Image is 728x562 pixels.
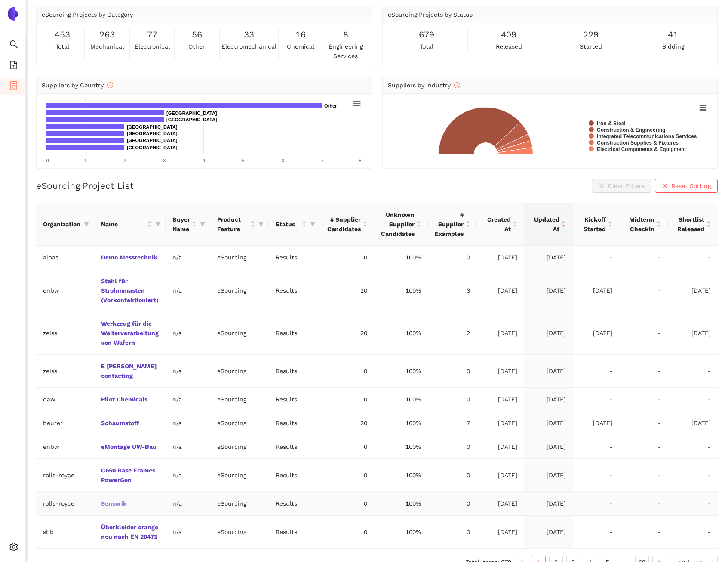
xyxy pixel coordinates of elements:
td: [DATE] [668,411,718,435]
span: 679 [419,28,434,41]
span: Suppliers by Industry [388,82,460,89]
td: 0 [320,355,374,388]
td: [DATE] [573,269,619,312]
span: started [580,42,602,51]
span: # Supplier Candidates [327,215,361,234]
span: 77 [147,28,157,41]
td: n/a [166,388,210,411]
td: eSourcing [210,246,269,269]
td: 0 [320,459,374,492]
td: [DATE] [524,516,573,549]
td: n/a [166,246,210,269]
td: 0 [428,435,477,459]
td: - [619,435,668,459]
td: - [668,435,718,459]
td: n/a [166,459,210,492]
td: 2 [428,312,477,355]
td: - [668,516,718,549]
span: Kickoff Started [580,215,606,234]
td: [DATE] [524,246,573,269]
td: - [573,459,619,492]
td: 100% [374,246,428,269]
td: n/a [166,411,210,435]
td: sbb [36,516,94,549]
td: - [573,246,619,269]
text: 2 [123,158,126,163]
td: 0 [428,355,477,388]
td: 20 [320,411,374,435]
td: - [619,516,668,549]
td: [DATE] [477,355,524,388]
td: [DATE] [573,312,619,355]
td: n/a [166,435,210,459]
span: other [188,42,205,51]
td: rolls-royce [36,459,94,492]
span: total [55,42,69,51]
td: - [619,269,668,312]
th: this column's title is Product Feature,this column is sortable [210,203,269,246]
td: enbw [36,269,94,312]
text: Iron & Steel [597,120,626,127]
span: 33 [244,28,254,41]
th: this column's title is # Supplier Candidates,this column is sortable [320,203,374,246]
td: [DATE] [477,388,524,411]
td: [DATE] [477,459,524,492]
td: - [619,411,668,435]
span: Midterm Checkin [626,215,654,234]
span: 409 [501,28,516,41]
span: Unknown Supplier Candidates [381,210,415,238]
td: n/a [166,516,210,549]
td: 20 [320,312,374,355]
td: - [619,388,668,411]
td: 0 [320,435,374,459]
td: - [668,388,718,411]
td: 7 [428,411,477,435]
td: 0 [428,246,477,269]
td: eSourcing [210,269,269,312]
td: n/a [166,492,210,516]
span: 41 [668,28,678,41]
td: 100% [374,435,428,459]
td: - [668,246,718,269]
span: filter [200,222,205,227]
td: 100% [374,269,428,312]
td: 0 [428,516,477,549]
span: total [420,42,433,51]
text: 7 [321,158,323,163]
td: zeiss [36,355,94,388]
td: Results [269,269,320,312]
span: filter [198,213,207,235]
span: Name [101,219,145,229]
td: 0 [428,492,477,516]
td: [DATE] [668,312,718,355]
span: eSourcing Projects by Category [42,11,133,18]
text: Integrated Telecommunications Services [597,133,697,139]
td: [DATE] [524,435,573,459]
td: 0 [320,516,374,549]
button: closeReset Sorting [655,179,718,193]
text: 8 [359,158,361,163]
td: 100% [374,492,428,516]
td: 0 [320,388,374,411]
td: - [668,459,718,492]
td: 100% [374,411,428,435]
span: electronical [135,42,170,51]
span: Status [276,219,300,229]
td: - [668,355,718,388]
text: 6 [281,158,284,163]
span: filter [308,218,317,231]
span: 16 [295,28,306,41]
span: filter [257,213,265,235]
td: [DATE] [477,312,524,355]
td: - [573,516,619,549]
span: electromechanical [221,42,276,51]
td: [DATE] [477,516,524,549]
td: [DATE] [573,411,619,435]
text: 4 [203,158,205,163]
span: mechanical [90,42,124,51]
th: this column's title is Name,this column is sortable [94,203,166,246]
th: this column's title is Kickoff Started,this column is sortable [573,203,619,246]
span: eSourcing Projects by Status [388,11,473,18]
th: this column's title is Shortlist Released,this column is sortable [668,203,718,246]
td: 100% [374,388,428,411]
